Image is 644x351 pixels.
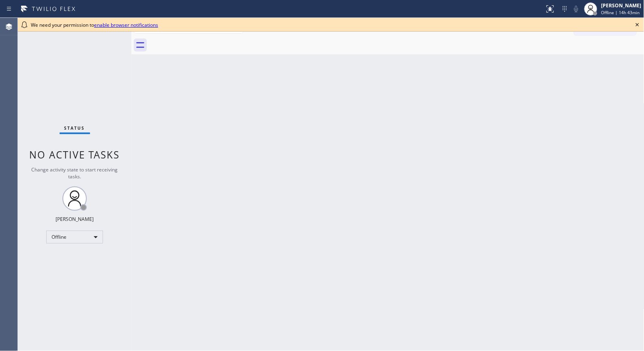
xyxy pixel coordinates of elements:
[31,21,158,28] span: We need your permission to
[32,166,118,180] span: Change activity state to start receiving tasks.
[94,21,158,28] a: enable browser notifications
[30,148,120,161] span: No active tasks
[56,216,94,223] div: [PERSON_NAME]
[601,10,640,15] span: Offline | 14h 43min
[571,3,582,15] button: Mute
[64,125,85,131] span: Status
[601,2,642,9] div: [PERSON_NAME]
[46,231,103,244] div: Offline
